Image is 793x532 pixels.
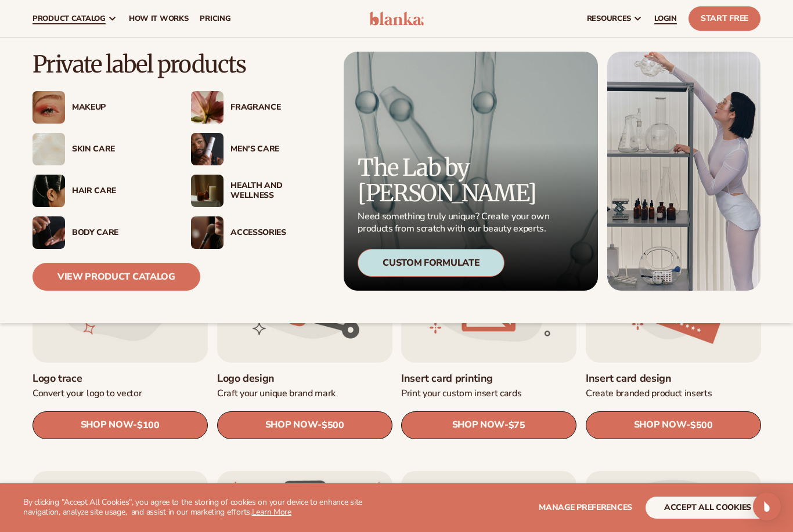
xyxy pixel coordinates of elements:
[33,14,106,23] span: product catalog
[129,14,189,23] span: How It Works
[539,497,632,519] button: Manage preferences
[321,419,344,430] span: $500
[72,228,168,238] div: Body Care
[33,411,208,439] a: SHOP NOW- $100
[72,186,168,196] div: Hair Care
[217,411,392,439] a: SHOP NOW- $500
[646,497,770,519] button: accept all cookies
[509,419,525,430] span: $75
[217,371,392,385] a: Logo design
[230,144,326,154] div: Men’s Care
[191,91,224,124] img: Pink blooming flower.
[81,419,133,430] span: SHOP NOW
[539,502,632,513] span: Manage preferences
[33,371,208,385] a: Logo trace
[33,133,168,165] a: Cream moisturizer swatch. Skin Care
[230,103,326,113] div: Fragrance
[586,411,761,439] a: SHOP NOW- $500
[33,216,65,249] img: Male hand applying moisturizer.
[72,103,168,113] div: Makeup
[191,175,326,207] a: Candles and incense on table. Health And Wellness
[191,133,326,165] a: Male holding moisturizer bottle. Men’s Care
[191,216,224,249] img: Female with makeup brush.
[587,14,631,23] span: resources
[191,216,326,249] a: Female with makeup brush. Accessories
[633,419,686,430] span: SHOP NOW
[191,175,224,207] img: Candles and incense on table.
[401,371,576,385] a: Insert card printing
[200,14,230,23] span: pricing
[33,175,65,207] img: Female hair pulled back with clips.
[33,133,65,165] img: Cream moisturizer swatch.
[252,506,291,517] a: Learn More
[452,419,504,430] span: SHOP NOW
[753,493,781,520] div: Open Intercom Messenger
[191,91,326,124] a: Pink blooming flower. Fragrance
[358,211,553,235] p: Need something truly unique? Create your own products from scratch with our beauty experts.
[401,411,576,439] a: SHOP NOW- $75
[654,14,677,23] span: LOGIN
[33,91,65,124] img: Female with glitter eye makeup.
[33,175,168,207] a: Female hair pulled back with clips. Hair Care
[230,181,326,201] div: Health And Wellness
[369,12,424,26] img: logo
[265,419,317,430] span: SHOP NOW
[230,228,326,238] div: Accessories
[358,249,504,277] div: Custom Formulate
[344,52,597,291] a: Microscopic product formula. The Lab by [PERSON_NAME] Need something truly unique? Create your ow...
[33,52,326,77] p: Private label products
[607,52,760,291] img: Female in lab with equipment.
[72,144,168,154] div: Skin Care
[33,263,200,291] a: View Product Catalog
[137,419,160,430] span: $100
[191,133,224,165] img: Male holding moisturizer bottle.
[33,91,168,124] a: Female with glitter eye makeup. Makeup
[33,216,168,249] a: Male hand applying moisturizer. Body Care
[358,155,553,206] p: The Lab by [PERSON_NAME]
[586,371,761,385] a: Insert card design
[689,6,760,31] a: Start Free
[23,498,396,517] p: By clicking "Accept All Cookies", you agree to the storing of cookies on your device to enhance s...
[690,419,712,430] span: $500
